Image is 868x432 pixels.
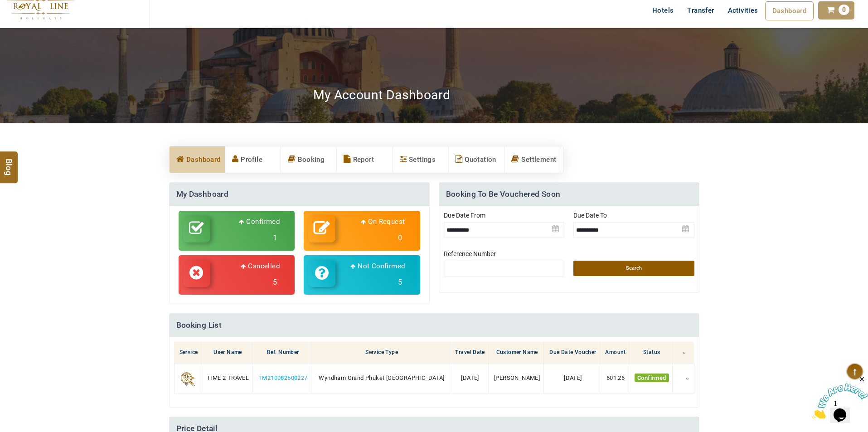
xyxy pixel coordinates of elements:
[645,1,680,19] a: Hotels
[600,342,629,364] th: Amount
[207,374,249,381] span: TIME 2 TRAVEL
[3,158,15,166] span: Blog
[215,274,280,291] h3: 5
[252,342,311,364] th: Ref. Number
[839,5,849,15] span: 0
[225,146,281,173] a: Profile
[606,374,625,381] span: 601.26
[494,374,540,381] span: [PERSON_NAME]
[680,1,721,19] a: Transfer
[311,342,450,364] th: Service Type
[564,374,582,381] span: [DATE]
[361,216,405,228] p: On Request
[281,146,336,173] a: Booking
[772,7,807,15] span: Dashboard
[201,342,252,364] th: User Name
[635,374,669,382] span: Confirmed
[449,146,504,173] a: Quotation
[319,374,444,381] span: Wyndham Grand Phuket [GEOGRAPHIC_DATA]
[170,183,429,206] h4: My Dashboard
[350,261,405,272] p: Not Confirmed
[170,314,699,337] h4: Booking List
[812,375,868,418] iframe: chat widget
[340,230,405,246] h3: 0
[450,342,488,364] th: Travel Date
[170,146,225,173] a: Dashboard
[215,230,280,246] h3: 1
[543,342,600,364] th: Due Date Voucher
[241,261,280,272] p: Cancelled
[818,1,854,19] a: 0
[174,342,201,364] th: Service
[439,183,699,206] h4: Booking To Be Vouchered Soon
[504,146,560,173] a: Settlement
[444,249,565,258] label: Reference Number
[313,87,451,103] h2: My Account Dashboard
[573,261,694,276] a: Search
[721,1,765,19] a: Activities
[4,4,7,11] span: 1
[488,342,543,364] th: Customer Name
[393,146,448,173] a: Settings
[340,274,405,291] h3: 5
[461,374,479,381] span: [DATE]
[258,374,308,381] span: TM210082500227
[337,146,392,173] a: Report
[629,342,672,364] th: Status
[239,216,280,228] p: Confirmed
